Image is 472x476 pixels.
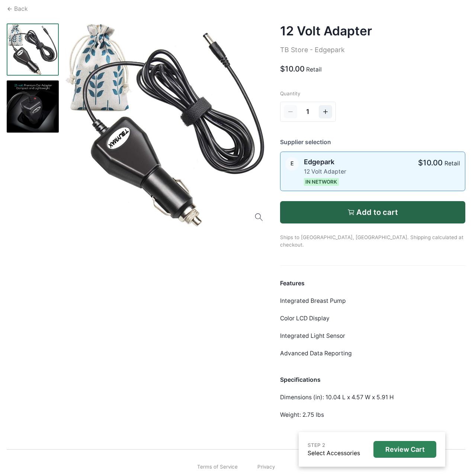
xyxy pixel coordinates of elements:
[280,223,465,248] p: Ships to [GEOGRAPHIC_DATA], [GEOGRAPHIC_DATA]. Shipping calculated at checkout.
[308,450,360,457] a: Select Accessories
[356,208,398,217] p: Add to cart
[280,138,465,147] p: Supplier selection
[308,441,360,449] p: STEP 2
[280,376,321,383] strong: Specifications
[280,280,305,287] strong: Features
[418,157,443,168] p: $10.00
[385,445,425,454] p: Review Cart
[280,45,465,55] p: TB Store - Edgepark
[284,105,297,118] button: Decrement
[7,80,59,133] img: glv3kyq1fpq27bvqt946qu3ket9u
[444,159,460,168] p: Retail
[280,90,465,97] p: Quantity
[257,463,275,470] a: Privacy
[306,107,309,117] span: 1
[306,65,322,74] p: Retail
[373,441,436,458] button: Review Cart
[280,23,465,38] h2: 12 Volt Adapter
[290,161,294,166] div: Edgepark
[280,279,465,419] div: Integrated Breast Pump Color LCD Display Integrated Light Sensor Advanced Data Reporting Dimensio...
[7,23,59,76] img: 7h5mechjwhheoitmvh8nbgo3b2np
[304,167,346,176] p: 12 Volt Adapter
[280,63,305,74] p: $10.00
[14,4,28,13] p: Back
[280,201,465,223] button: Add to cart
[197,463,238,470] a: Terms of Service
[280,152,465,191] a: EdgeparkEdgepark12 Volt AdapterIn Network$10.00Retail
[304,178,339,185] span: In Network
[304,157,346,167] p: Edgepark
[319,105,332,118] button: Increment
